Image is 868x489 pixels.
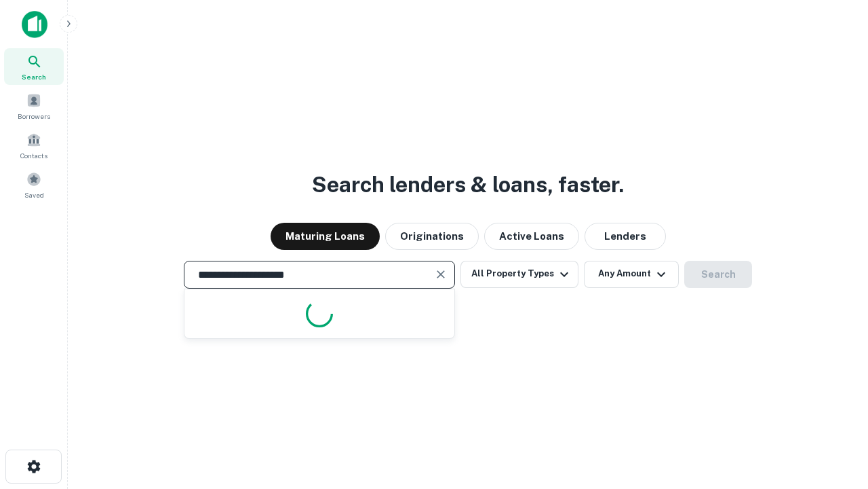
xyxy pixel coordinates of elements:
[20,150,47,161] span: Contacts
[484,223,579,250] button: Active Loans
[585,223,666,250] button: Lenders
[385,223,479,250] button: Originations
[18,111,50,122] span: Borrowers
[4,88,64,124] a: Borrowers
[312,168,624,201] h3: Search lenders & loans, faster.
[22,71,46,82] span: Search
[4,127,64,164] a: Contacts
[800,380,868,446] iframe: Chat Widget
[4,48,64,85] a: Search
[24,189,44,200] span: Saved
[460,261,578,288] button: All Property Types
[431,265,450,284] button: Clear
[271,223,380,250] button: Maturing Loans
[584,261,679,288] button: Any Amount
[22,11,47,38] img: capitalize-icon.png
[4,166,64,203] a: Saved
